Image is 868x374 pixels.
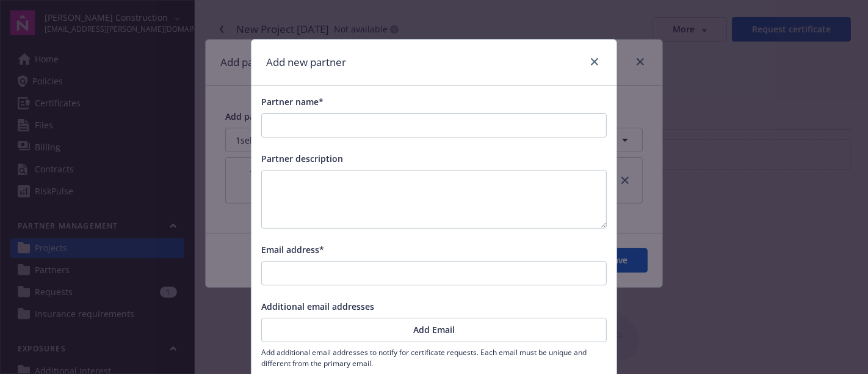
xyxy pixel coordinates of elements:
[587,54,602,69] a: close
[261,153,343,164] span: Partner description
[266,54,346,70] h1: Add new partner
[261,96,324,108] span: Partner name*
[261,347,607,368] span: Add additional email addresses to notify for certificate requests. Each email must be unique and ...
[261,318,607,342] button: Add Email
[261,301,374,312] span: Additional email addresses
[261,244,324,255] span: Email address*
